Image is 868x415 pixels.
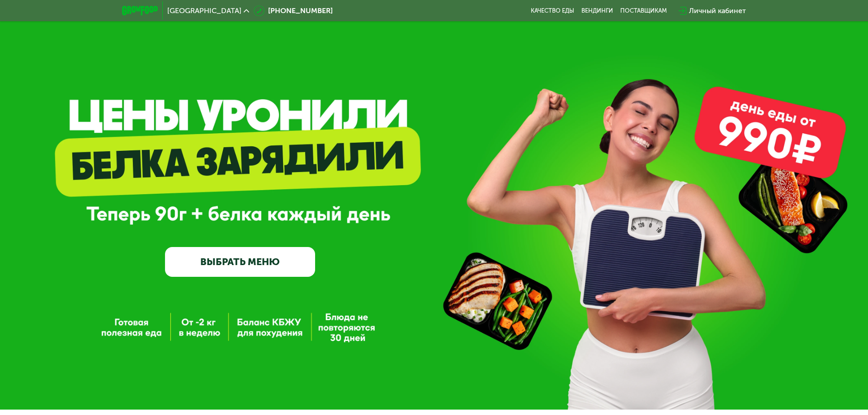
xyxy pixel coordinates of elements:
div: Личный кабинет [689,5,746,16]
a: [PHONE_NUMBER] [254,5,333,16]
div: поставщикам [620,7,667,14]
a: ВЫБРАТЬ МЕНЮ [165,247,315,277]
a: Вендинги [581,7,613,14]
span: [GEOGRAPHIC_DATA] [167,7,241,14]
a: Качество еды [531,7,574,14]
